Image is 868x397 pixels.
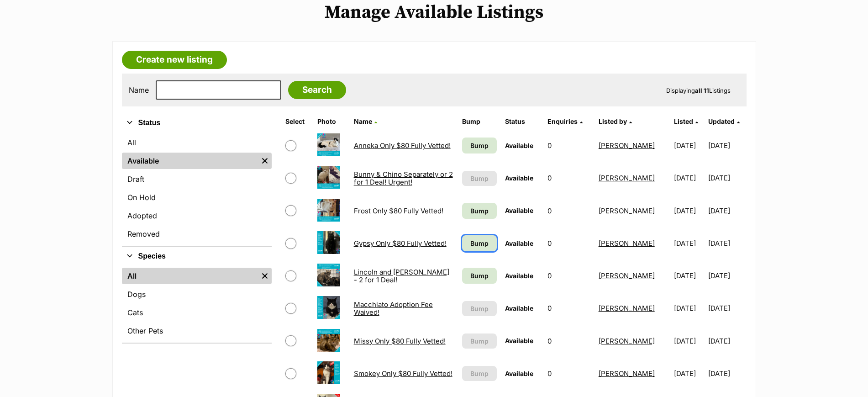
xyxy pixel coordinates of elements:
[282,114,313,129] th: Select
[501,114,543,129] th: Status
[544,292,594,324] td: 0
[258,268,272,284] a: Remove filter
[544,162,594,194] td: 0
[122,51,227,69] a: Create new listing
[122,304,272,321] a: Cats
[708,228,745,259] td: [DATE]
[505,337,533,344] span: Available
[470,174,489,183] span: Bump
[544,260,594,291] td: 0
[470,238,489,248] span: Bump
[462,138,497,154] a: Bump
[317,199,340,222] img: Frost Only $80 Fully Vetted!
[462,171,497,186] button: Bump
[544,228,594,259] td: 0
[505,304,533,312] span: Available
[462,235,497,251] a: Bump
[599,174,655,182] a: [PERSON_NAME]
[599,117,627,125] span: Listed by
[505,370,533,377] span: Available
[708,358,745,389] td: [DATE]
[505,239,533,247] span: Available
[462,301,497,316] button: Bump
[354,300,433,317] a: Macchiato Adoption Fee Waived!
[122,117,272,129] button: Status
[470,271,489,281] span: Bump
[354,337,446,345] a: Missy Only $80 Fully Vetted!
[544,358,594,389] td: 0
[462,366,497,381] button: Bump
[547,117,583,125] a: Enquiries
[708,117,735,125] span: Updated
[129,86,149,94] label: Name
[599,117,632,125] a: Listed by
[599,239,655,248] a: [PERSON_NAME]
[670,228,707,259] td: [DATE]
[708,260,745,291] td: [DATE]
[505,272,533,280] span: Available
[470,141,489,150] span: Bump
[544,325,594,357] td: 0
[354,141,451,150] a: Anneka Only $80 Fully Vetted!
[354,268,449,284] a: Lincoln and [PERSON_NAME] - 2 for 1 Deal!
[470,206,489,216] span: Bump
[544,130,594,161] td: 0
[462,333,497,349] button: Bump
[122,153,258,169] a: Available
[547,117,578,125] span: translation missing: en.admin.listings.index.attributes.enquiries
[599,206,655,215] a: [PERSON_NAME]
[708,195,745,227] td: [DATE]
[470,336,489,346] span: Bump
[470,304,489,313] span: Bump
[599,304,655,312] a: [PERSON_NAME]
[670,260,707,291] td: [DATE]
[354,239,447,248] a: Gypsy Only $80 Fully Vetted!
[708,117,740,125] a: Updated
[122,189,272,206] a: On Hold
[666,87,731,94] span: Displaying Listings
[122,286,272,302] a: Dogs
[122,171,272,187] a: Draft
[599,141,655,150] a: [PERSON_NAME]
[544,195,594,227] td: 0
[122,323,272,339] a: Other Pets
[354,117,372,125] span: Name
[470,369,489,378] span: Bump
[314,114,349,129] th: Photo
[670,130,707,161] td: [DATE]
[505,206,533,214] span: Available
[505,142,533,149] span: Available
[122,132,272,246] div: Status
[599,337,655,345] a: [PERSON_NAME]
[670,358,707,389] td: [DATE]
[708,325,745,357] td: [DATE]
[708,292,745,324] td: [DATE]
[599,271,655,280] a: [PERSON_NAME]
[122,266,272,343] div: Species
[458,114,500,129] th: Bump
[505,174,533,182] span: Available
[122,268,258,284] a: All
[462,203,497,219] a: Bump
[674,117,698,125] a: Listed
[674,117,693,125] span: Listed
[462,268,497,284] a: Bump
[599,369,655,378] a: [PERSON_NAME]
[354,206,443,215] a: Frost Only $80 Fully Vetted!
[317,231,340,254] img: Gypsy Only $80 Fully Vetted!
[354,117,377,125] a: Name
[670,292,707,324] td: [DATE]
[708,162,745,194] td: [DATE]
[258,153,272,169] a: Remove filter
[288,81,346,99] input: Search
[354,369,452,378] a: Smokey Only $80 Fully Vetted!
[708,130,745,161] td: [DATE]
[122,134,272,151] a: All
[122,250,272,262] button: Species
[122,207,272,224] a: Adopted
[122,226,272,242] a: Removed
[670,325,707,357] td: [DATE]
[670,162,707,194] td: [DATE]
[670,195,707,227] td: [DATE]
[354,170,453,186] a: Bunny & Chino Separately or 2 for 1 Deal! Urgent!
